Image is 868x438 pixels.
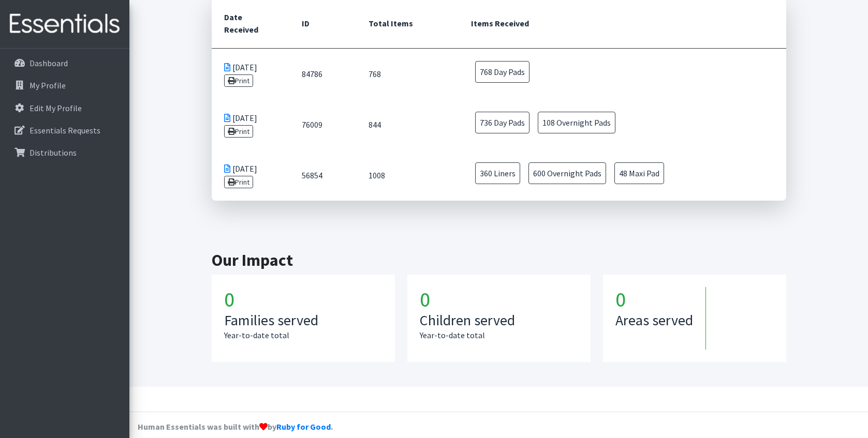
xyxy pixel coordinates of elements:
span: 108 Overnight Pads [538,112,615,133]
span: 360 Liners [475,162,520,184]
td: 768 [356,49,459,100]
a: Print [224,125,254,138]
td: [DATE] [212,49,289,100]
td: 56854 [289,150,357,201]
td: [DATE] [212,99,289,150]
a: Print [224,176,254,188]
a: Distributions [4,142,125,163]
td: 84786 [289,49,357,100]
span: 768 Day Pads [475,61,529,83]
span: 736 Day Pads [475,112,529,133]
a: Dashboard [4,53,125,73]
span: 600 Overnight Pads [528,162,606,184]
a: Edit My Profile [4,98,125,118]
td: [DATE] [212,150,289,201]
h3: Areas served [615,312,693,329]
p: Essentials Requests [30,125,100,135]
p: Distributions [30,147,77,158]
h2: Our Impact [212,250,786,270]
h1: 0 [615,287,705,312]
h1: 0 [224,287,382,312]
img: HumanEssentials [4,7,125,41]
a: Ruby for Good [276,421,331,432]
p: Year-to-date total [420,329,578,341]
p: Edit My Profile [30,103,82,113]
h3: Families served [224,312,382,329]
span: 48 Maxi Pad [614,162,664,184]
td: 76009 [289,99,357,150]
h3: Children served [420,312,578,329]
a: My Profile [4,75,125,96]
h1: 0 [420,287,578,312]
td: 1008 [356,150,459,201]
td: 844 [356,99,459,150]
a: Essentials Requests [4,120,125,141]
p: Year-to-date total [224,329,382,341]
p: Dashboard [30,58,68,68]
strong: Human Essentials was built with by . [138,421,333,432]
a: Print [224,74,254,87]
p: My Profile [30,80,66,90]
